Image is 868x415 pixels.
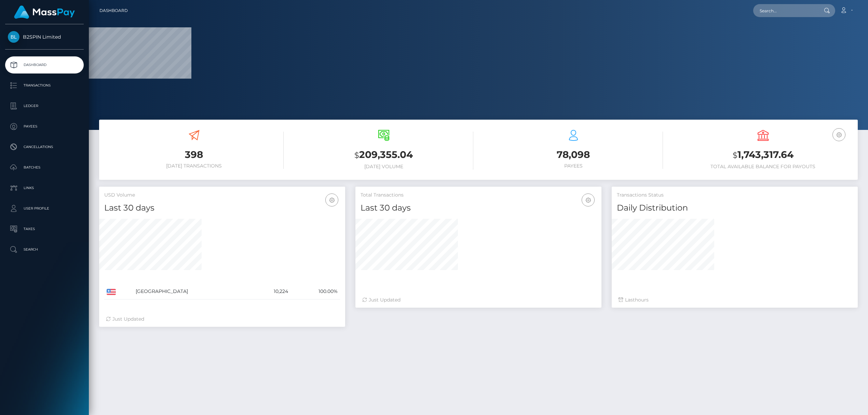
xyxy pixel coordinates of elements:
[673,164,853,170] h6: Total Available Balance for Payouts
[5,241,84,258] a: Search
[617,202,853,214] h4: Daily Distribution
[251,284,291,299] td: 10,224
[290,284,340,299] td: 100.00%
[8,31,19,43] img: B2SPIN Limited
[5,138,84,156] a: Cancellations
[104,192,340,199] h5: USD Volume
[361,202,596,214] h4: Last 30 days
[8,142,81,152] p: Cancellations
[104,148,284,161] h3: 398
[8,60,81,70] p: Dashboard
[8,101,81,111] p: Ledger
[354,150,359,160] small: $
[107,289,116,295] img: US.png
[484,148,663,161] h3: 78,098
[106,316,338,323] div: Just Updated
[8,203,81,214] p: User Profile
[99,3,128,18] a: Dashboard
[673,148,853,162] h3: 1,743,317.64
[294,164,473,170] h6: [DATE] Volume
[5,118,84,135] a: Payees
[5,179,84,197] a: Links
[8,183,81,193] p: Links
[104,163,284,169] h6: [DATE] Transactions
[619,296,851,304] div: Last hours
[617,192,853,199] h5: Transactions Status
[294,148,473,162] h3: 209,355.04
[133,284,251,299] td: [GEOGRAPHIC_DATA]
[8,121,81,132] p: Payees
[733,150,737,160] small: $
[753,4,817,17] input: Search...
[484,163,663,169] h6: Payees
[362,296,595,304] div: Just Updated
[8,80,81,91] p: Transactions
[104,202,340,214] h4: Last 30 days
[8,162,81,173] p: Batches
[5,77,84,94] a: Transactions
[5,97,84,115] a: Ledger
[8,224,81,234] p: Taxes
[361,192,596,199] h5: Total Transactions
[5,159,84,176] a: Batches
[5,200,84,217] a: User Profile
[5,56,84,73] a: Dashboard
[5,220,84,238] a: Taxes
[5,34,84,40] span: B2SPIN Limited
[14,5,75,19] img: MassPay Logo
[8,244,81,255] p: Search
